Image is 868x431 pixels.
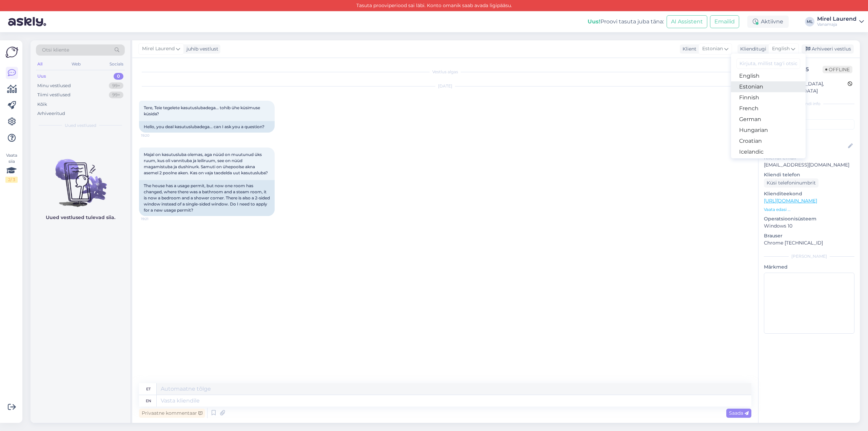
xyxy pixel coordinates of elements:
div: Mirel Laurend [817,16,856,22]
div: Klient [680,45,696,53]
a: [URL][DOMAIN_NAME] [764,198,817,204]
span: Offline [823,66,852,73]
a: German [731,114,806,125]
p: Brauser [764,232,854,239]
div: 99+ [109,82,123,89]
a: Finnish [731,92,806,103]
p: Kliendi tag'id [764,111,854,118]
div: Kõik [37,101,47,108]
b: Uus! [588,18,600,25]
div: 99+ [109,92,123,98]
a: Hungarian [731,125,806,136]
div: Hello, you deal kasutuslubadega... can I ask you a question? [139,121,275,133]
span: Estonian [702,45,723,53]
span: Uued vestlused [65,122,96,129]
span: English [772,45,790,53]
div: Vestlus algas [139,69,751,75]
button: Emailid [710,15,739,28]
img: No chats [31,147,130,208]
button: AI Assistent [667,15,707,28]
a: Croatian [731,136,806,146]
p: Kliendi telefon [764,171,854,178]
div: Vanamaja [817,22,856,27]
input: Lisa tag [764,119,854,130]
span: Mirel Laurend [142,45,175,53]
div: Arhiveeri vestlus [802,44,854,54]
div: Küsi telefoninumbrit [764,178,818,188]
a: French [731,103,806,114]
div: et [146,383,151,395]
p: Windows 10 [764,222,854,230]
div: 2 / 3 [5,177,18,183]
p: Uued vestlused tulevad siia. [46,214,115,221]
span: 19:20 [141,133,166,138]
span: Saada [729,410,749,416]
p: Klienditeekond [764,190,854,197]
div: [DATE] [139,83,751,89]
p: Märkmed [764,263,854,271]
img: Askly Logo [5,46,18,59]
a: Mirel LaurendVanamaja [817,16,864,27]
p: Operatsioonisüsteem [764,215,854,222]
div: en [146,395,151,407]
span: Majal on kasutusluba olemas, aga nüüd on muutunud üks ruum, kus oli vannituba ja leiliruum, see o... [144,152,268,175]
span: Otsi kliente [42,46,69,54]
p: Kliendi email [764,154,854,161]
a: Estonian [731,81,806,92]
div: Socials [108,60,125,68]
span: Tere, Teie tegelete kasutuslubadega... tohib ühe küsimuse küsida? [144,105,261,116]
div: [GEOGRAPHIC_DATA], [GEOGRAPHIC_DATA] [766,80,848,95]
div: Kliendi info [764,101,854,107]
a: English [731,71,806,81]
div: The house has a usage permit, but now one room has changed, where there was a bathroom and a stea... [139,180,275,216]
div: juhib vestlust [184,45,218,53]
div: Arhiveeritud [37,110,65,117]
div: Minu vestlused [37,82,71,89]
div: Vaata siia [5,152,18,183]
p: Chrome [TECHNICAL_ID] [764,239,854,247]
div: [PERSON_NAME] [764,253,854,259]
div: 0 [114,73,123,80]
p: Kliendi nimi [764,132,854,139]
div: ML [805,17,814,26]
div: Tiimi vestlused [37,92,71,98]
div: Uus [37,73,46,80]
span: 19:21 [141,216,166,221]
input: Lisa nimi [764,142,847,150]
p: Vaata edasi ... [764,207,854,213]
div: Aktiivne [747,16,789,28]
input: Kirjuta, millist tag'i otsid [736,58,800,69]
div: Klienditugi [737,45,766,53]
div: Proovi tasuta juba täna: [588,18,664,26]
div: Privaatne kommentaar [139,409,205,418]
p: [EMAIL_ADDRESS][DOMAIN_NAME] [764,161,854,169]
div: Web [70,60,82,68]
a: Icelandic [731,146,806,157]
div: All [36,60,44,68]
